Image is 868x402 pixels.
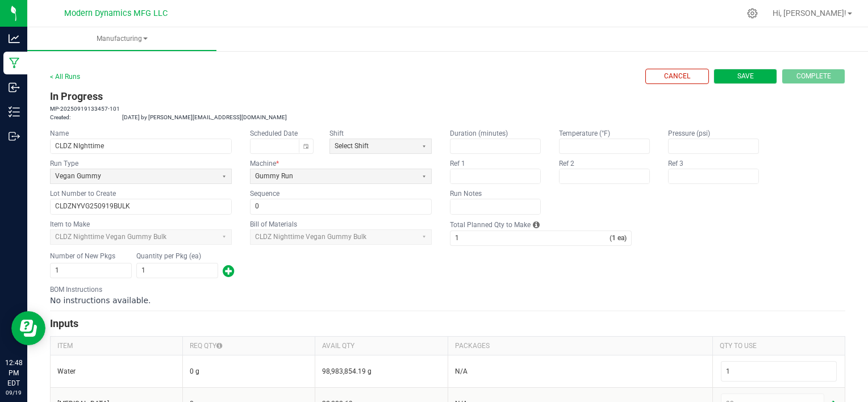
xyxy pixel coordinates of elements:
[450,160,465,167] kendo-label: Ref 1
[664,72,690,81] span: Cancel
[645,69,709,84] button: Cancel
[455,367,468,375] span: N/A
[51,336,183,355] th: ITEM
[559,160,574,167] kendo-label: Ref 2
[27,27,216,51] a: Manufacturing
[50,190,116,198] kendo-label: Lot Number to Create
[50,129,69,137] kendo-label: Name
[250,160,279,167] kendo-label: Machine
[50,316,845,332] h3: Inputs
[450,220,531,229] label: Total Planned Qty to Make
[9,106,20,118] inline-svg: Inventory
[50,169,232,184] app-dropdownlist-async: Vegan Gummy
[315,336,448,355] th: AVAIL QTY
[50,73,80,81] a: < All Runs
[50,160,78,167] kendo-label: Run Type
[713,69,777,84] button: Save
[610,233,631,243] strong: (1 ea)
[50,252,132,261] kendo-label: Number of New Pkgs
[773,9,846,18] span: Hi, [PERSON_NAME]!
[250,169,432,184] app-dropdownlist-async: Gummy Run
[216,341,222,350] i: Required quantity is influenced by Number of New Pkgs and Qty per Pkg.
[217,169,231,183] button: Select
[335,141,412,151] span: Select Shift
[11,311,45,345] iframe: Resource center
[9,57,20,69] inline-svg: Manufacturing
[533,219,540,231] i: Each BOM has a Qty to Create in a single "kit". Total Planned Qty to Make is the number of kits p...
[120,113,287,122] td: [DATE] by [PERSON_NAME][EMAIL_ADDRESS][DOMAIN_NAME]
[668,129,710,138] label: Pressure (psi)
[417,169,431,183] button: Select
[50,286,102,294] kendo-label: BOM Instructions
[329,129,344,137] kendo-label: Shift
[50,220,90,229] label: Item to Make
[50,104,120,113] td: MP-20250919133457-101
[250,220,297,229] label: Bill of Materials
[250,190,279,198] kendo-label: Sequence
[5,388,22,397] p: 09/19
[50,229,232,245] app-dropdownlist-async: CLDZ Nighttime Vegan Gummy Bulk
[27,34,216,44] span: Manufacturing
[50,89,845,104] h3: In Progress
[315,355,448,387] td: 98,983,854.19 g
[450,190,482,198] kendo-label: Run Notes
[250,129,298,137] kendo-label: Scheduled Date
[5,358,22,388] p: 12:48 PM EDT
[737,72,754,81] span: Save
[183,355,315,387] td: 0 g
[450,129,508,137] kendo-label: Duration (minutes)
[745,8,759,19] div: Manage settings
[255,171,412,181] span: Gummy Run
[559,129,610,137] kendo-label: Temperature (°F)
[9,82,20,93] inline-svg: Inbound
[9,33,20,44] inline-svg: Analytics
[50,113,120,122] td: Created:
[448,336,712,355] th: PACKAGES
[712,336,845,355] th: QTY TO USE
[136,252,218,261] kendo-label: Quantity per Pkg (ea)
[55,171,212,181] span: Vegan Gummy
[183,336,315,355] th: REQ QTY
[64,9,168,18] span: Modern Dynamics MFG LLC
[250,229,432,245] app-dropdownlist-async: CLDZ Nighttime Vegan Gummy Bulk
[50,296,151,305] span: No instructions available.
[299,139,313,153] button: Toggle calendar
[9,131,20,142] inline-svg: Outbound
[668,159,683,168] label: Ref 3
[417,139,431,153] button: Select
